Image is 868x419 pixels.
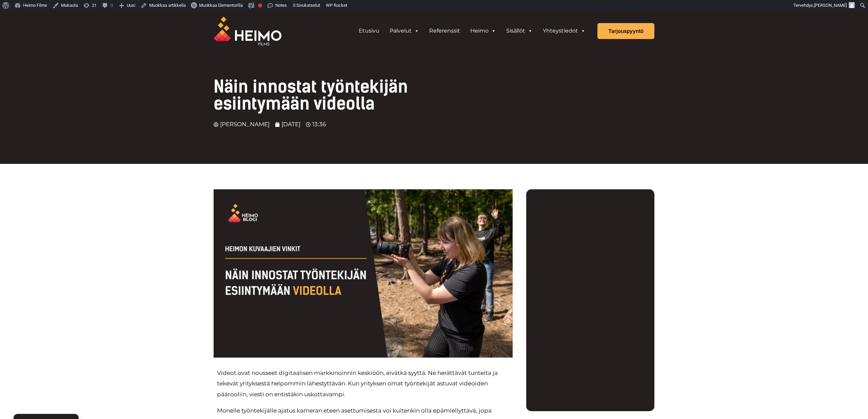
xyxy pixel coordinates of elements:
[532,195,649,402] iframe: Web Forms
[312,121,326,128] time: 13:36
[258,3,262,7] div: Focus keyphrase not set
[501,24,538,38] a: Sisällöt
[199,3,243,8] span: Muokkaa Elementorilla
[281,121,300,128] time: [DATE]
[350,24,594,38] aside: Header Widget 1
[597,23,654,39] a: Tarjouspyyntö
[217,369,498,398] span: Videot ovat nousseet digitaalisen markkinoinnin keskiöön, eivätkä syyttä. Ne herättävät tunteita ...
[814,3,847,8] span: [PERSON_NAME]
[538,24,591,38] a: Yhteystiedot
[214,78,478,112] h1: Näin innostat työntekijän esiintymään videolla
[218,119,270,130] span: [PERSON_NAME]
[384,24,424,38] a: Palvelut
[424,24,465,38] a: Referenssit
[465,24,501,38] a: Heimo
[354,24,384,38] a: Etusivu
[214,17,281,45] img: Heimo Filmsin logo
